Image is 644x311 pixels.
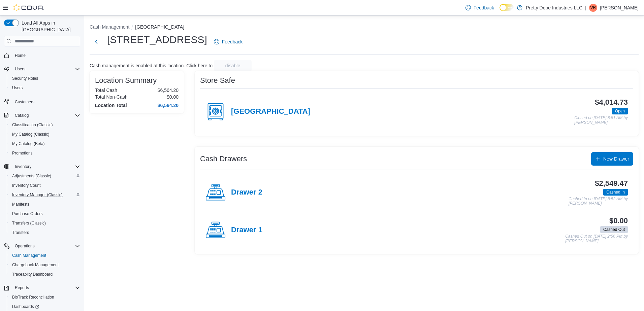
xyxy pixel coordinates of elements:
[9,191,80,199] span: Inventory Manager (Classic)
[95,88,117,93] h6: Total Cash
[12,141,45,146] span: My Catalog (Beta)
[590,4,596,12] span: VR
[107,33,207,46] h1: [STREET_ADDRESS]
[12,253,46,258] span: Cash Management
[214,60,252,71] button: disable
[12,163,34,171] button: Inventory
[9,303,42,311] a: Dashboards
[95,76,157,84] h3: Location Summary
[500,4,514,11] input: Dark Mode
[615,108,625,114] span: Open
[12,211,43,216] span: Purchase Orders
[12,262,59,268] span: Chargeback Management
[603,227,625,233] span: Cashed Out
[7,190,83,200] button: Inventory Manager (Classic)
[612,108,628,114] span: Open
[9,200,32,208] a: Manifests
[7,83,83,93] button: Users
[200,76,235,84] h3: Store Safe
[7,270,83,279] button: Traceabilty Dashboard
[574,116,628,125] p: Closed on [DATE] 8:51 AM by [PERSON_NAME]
[1,162,83,171] button: Inventory
[9,181,43,189] a: Inventory Count
[95,103,127,108] h4: Location Total
[7,218,83,228] button: Transfers (Classic)
[7,148,83,158] button: Promotions
[158,103,179,108] h4: $6,564.20
[9,229,32,237] a: Transfers
[200,155,247,163] h3: Cash Drawers
[1,283,83,292] button: Reports
[603,155,629,162] span: New Drawer
[565,234,628,243] p: Cashed Out on [DATE] 2:56 PM by [PERSON_NAME]
[600,4,639,12] p: [PERSON_NAME]
[9,149,35,157] a: Promotions
[474,4,494,11] span: Feedback
[9,200,80,208] span: Manifests
[12,272,53,277] span: Traceabilty Dashboard
[13,4,44,11] img: Cova
[9,303,80,311] span: Dashboards
[9,261,61,269] a: Chargeback Management
[1,97,83,106] button: Customers
[1,50,83,60] button: Home
[9,172,80,180] span: Adjustments (Classic)
[9,251,49,260] a: Cash Management
[12,284,80,292] span: Reports
[9,74,41,82] a: Security Roles
[225,62,240,69] span: disable
[12,242,37,250] button: Operations
[7,120,83,130] button: Classification (Classic)
[9,74,80,82] span: Security Roles
[12,183,41,188] span: Inventory Count
[15,113,29,118] span: Catalog
[7,209,83,218] button: Purchase Orders
[15,285,29,290] span: Reports
[1,111,83,120] button: Catalog
[231,107,310,116] h4: [GEOGRAPHIC_DATA]
[9,210,80,218] span: Purchase Orders
[9,251,80,260] span: Cash Management
[12,65,28,73] button: Users
[12,163,80,171] span: Inventory
[211,35,245,48] a: Feedback
[7,171,83,181] button: Adjustments (Classic)
[167,94,179,100] p: $0.00
[9,219,49,227] a: Transfers (Classic)
[9,261,80,269] span: Chargeback Management
[15,53,26,58] span: Home
[7,292,83,302] button: BioTrack Reconciliation
[606,189,625,195] span: Cashed In
[12,111,31,119] button: Catalog
[1,64,83,74] button: Users
[12,295,54,300] span: BioTrack Reconciliation
[7,200,83,209] button: Manifests
[9,84,80,92] span: Users
[231,226,262,235] h4: Drawer 1
[19,20,80,33] span: Load All Apps in [GEOGRAPHIC_DATA]
[9,130,80,138] span: My Catalog (Classic)
[569,197,628,206] p: Cashed In on [DATE] 8:52 AM by [PERSON_NAME]
[222,38,243,45] span: Feedback
[9,181,80,189] span: Inventory Count
[90,24,129,30] button: Cash Management
[526,4,582,12] p: Pretty Dope Industries LLC
[12,202,29,207] span: Manifests
[12,85,23,91] span: Users
[12,98,37,106] a: Customers
[231,188,262,197] h4: Drawer 2
[158,88,179,93] p: $6,564.20
[12,304,39,309] span: Dashboards
[463,1,497,14] a: Feedback
[9,293,57,301] a: BioTrack Reconciliation
[7,74,83,83] button: Security Roles
[12,173,51,179] span: Adjustments (Classic)
[9,293,80,301] span: BioTrack Reconciliation
[12,242,80,250] span: Operations
[9,191,65,199] a: Inventory Manager (Classic)
[12,111,80,119] span: Catalog
[600,226,628,233] span: Cashed Out
[7,139,83,148] button: My Catalog (Beta)
[135,24,184,30] button: [GEOGRAPHIC_DATA]
[15,243,35,249] span: Operations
